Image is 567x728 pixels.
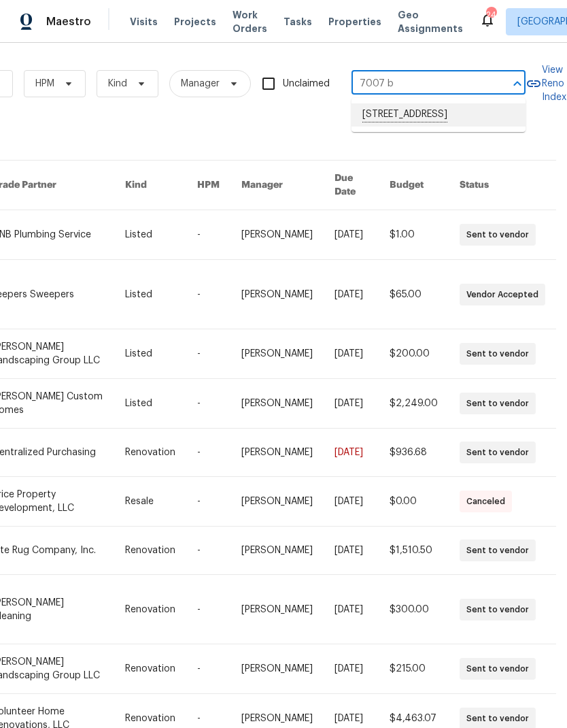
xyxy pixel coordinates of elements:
[379,161,449,210] th: Budget
[186,329,230,379] td: -
[230,429,324,477] td: [PERSON_NAME]
[230,379,324,429] td: [PERSON_NAME]
[233,8,267,35] span: Work Orders
[328,15,381,29] span: Properties
[114,379,186,429] td: Listed
[108,77,127,90] span: Kind
[114,644,186,694] td: Renovation
[114,527,186,575] td: Renovation
[351,73,487,95] input: Enter in an address
[114,329,186,379] td: Listed
[283,17,312,27] span: Tasks
[114,429,186,477] td: Renovation
[283,77,330,91] span: Unclaimed
[114,575,186,644] td: Renovation
[114,210,186,260] td: Listed
[186,644,230,694] td: -
[186,477,230,527] td: -
[449,161,556,210] th: Status
[114,161,186,210] th: Kind
[114,477,186,527] td: Resale
[230,260,324,329] td: [PERSON_NAME]
[186,260,230,329] td: -
[186,379,230,429] td: -
[398,8,463,35] span: Geo Assignments
[526,63,566,104] a: View Reno Index
[46,15,91,29] span: Maestro
[186,429,230,477] td: -
[114,260,186,329] td: Listed
[230,210,324,260] td: [PERSON_NAME]
[186,527,230,575] td: -
[230,575,324,644] td: [PERSON_NAME]
[486,8,496,22] div: 24
[186,210,230,260] td: -
[324,161,379,210] th: Due Date
[186,575,230,644] td: -
[230,477,324,527] td: [PERSON_NAME]
[508,74,527,93] button: Close
[181,77,220,90] span: Manager
[186,161,230,210] th: HPM
[230,644,324,694] td: [PERSON_NAME]
[35,77,54,90] span: HPM
[174,15,216,29] span: Projects
[230,527,324,575] td: [PERSON_NAME]
[130,15,158,29] span: Visits
[230,161,324,210] th: Manager
[230,329,324,379] td: [PERSON_NAME]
